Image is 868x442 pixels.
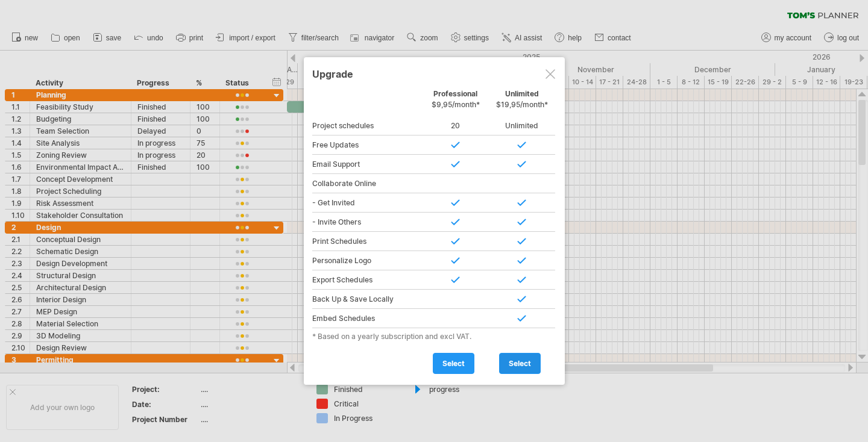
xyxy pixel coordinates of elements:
[489,89,555,115] div: Unlimited
[433,353,474,374] a: select
[312,63,556,84] div: Upgrade
[432,100,480,109] span: $9,95/month*
[312,270,423,290] div: Export Schedules
[312,155,423,174] div: Email Support
[312,251,423,270] div: Personalize Logo
[312,174,423,193] div: Collaborate Online
[312,332,556,341] div: * Based on a yearly subscription and excl VAT.
[509,359,531,368] span: select
[442,359,465,368] span: select
[312,135,423,155] div: Free Updates
[312,309,423,328] div: Embed Schedules
[312,213,423,232] div: - Invite Others
[423,89,489,115] div: Professional
[489,116,555,135] div: Unlimited
[312,232,423,251] div: Print Schedules
[312,193,423,213] div: - Get Invited
[496,100,548,109] span: $19,95/month*
[499,353,541,374] a: select
[312,116,423,135] div: Project schedules
[423,116,489,135] div: 20
[312,290,423,309] div: Back Up & Save Locally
